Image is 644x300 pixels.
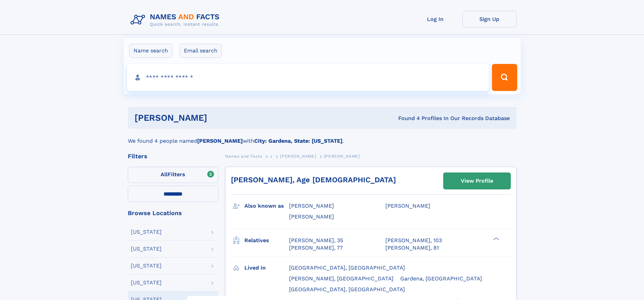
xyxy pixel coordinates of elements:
div: View Profile [461,173,493,189]
span: [GEOGRAPHIC_DATA], [GEOGRAPHIC_DATA] [289,264,405,271]
div: [US_STATE] [131,263,162,269]
label: Filters [128,167,218,183]
label: Name search [129,44,172,58]
button: Search Button [492,64,517,91]
div: [US_STATE] [131,246,162,252]
a: [PERSON_NAME], 77 [289,244,343,252]
span: J [270,154,272,159]
span: [PERSON_NAME] [324,154,360,159]
span: [PERSON_NAME] [289,203,334,209]
span: [PERSON_NAME], [GEOGRAPHIC_DATA] [289,275,393,282]
div: [US_STATE] [131,229,162,235]
a: [PERSON_NAME], 81 [385,244,439,252]
b: City: Gardena, State: [US_STATE] [254,138,342,144]
span: Gardena, [GEOGRAPHIC_DATA] [400,275,482,282]
a: [PERSON_NAME] [280,152,316,160]
div: Browse Locations [128,210,218,216]
span: [PERSON_NAME] [385,203,430,209]
span: [GEOGRAPHIC_DATA], [GEOGRAPHIC_DATA] [289,286,405,293]
h3: Also known as [244,200,289,212]
a: Sign Up [462,11,517,27]
label: Email search [180,44,222,58]
a: View Profile [444,173,510,189]
div: [US_STATE] [131,280,162,285]
a: [PERSON_NAME], 35 [289,237,343,244]
a: J [270,152,272,160]
div: We found 4 people named with . [128,129,517,145]
h1: [PERSON_NAME] [135,114,303,122]
b: [PERSON_NAME] [197,138,243,144]
img: Logo Names and Facts [128,11,225,29]
span: All [161,171,168,178]
div: ❯ [492,236,500,241]
a: Log In [408,11,462,27]
div: Filters [128,153,218,159]
span: [PERSON_NAME] [289,213,334,220]
span: [PERSON_NAME] [280,154,316,159]
h3: Relatives [244,235,289,246]
div: Found 4 Profiles In Our Records Database [303,115,510,122]
a: Names and Facts [225,152,262,160]
a: [PERSON_NAME], Age [DEMOGRAPHIC_DATA] [231,176,396,184]
input: search input [127,64,489,91]
a: [PERSON_NAME], 103 [385,237,442,244]
h3: Lived in [244,262,289,274]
